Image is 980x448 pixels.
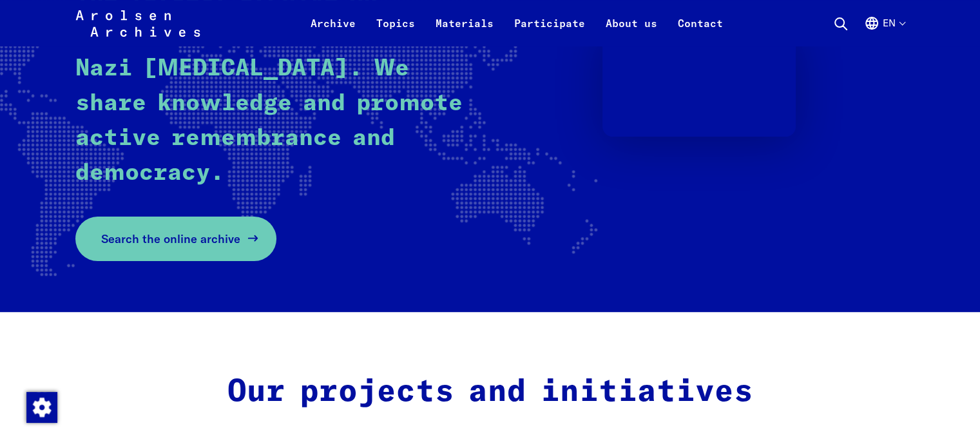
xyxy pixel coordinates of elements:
[26,392,57,423] img: Change consent
[218,374,763,411] h2: Our projects and initiatives
[75,217,276,261] a: Search the online archive
[26,391,57,422] div: Change consent
[595,15,668,46] a: About us
[504,15,595,46] a: Participate
[668,15,733,46] a: Contact
[300,8,733,39] nav: Primary
[101,230,240,248] span: Search the online archive
[864,15,905,46] button: English, language selection
[425,15,504,46] a: Materials
[300,15,366,46] a: Archive
[366,15,425,46] a: Topics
